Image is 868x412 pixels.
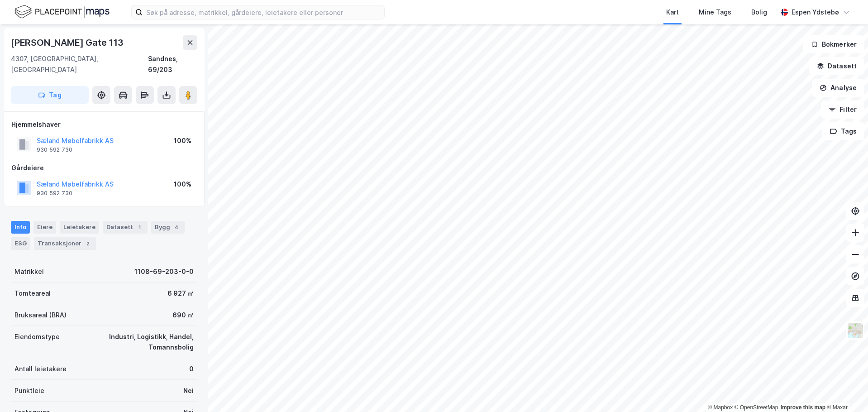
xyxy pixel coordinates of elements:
div: Antall leietakere [14,364,67,374]
div: Bolig [751,7,767,18]
iframe: Chat Widget [823,369,868,412]
div: Mine Tags [699,7,731,18]
button: Tags [822,122,864,140]
div: Bygg [151,221,185,234]
div: 1 [135,223,144,232]
input: Søk på adresse, matrikkel, gårdeiere, leietakere eller personer [143,5,384,19]
div: 6 927 ㎡ [167,288,194,299]
div: 4 [172,223,181,232]
div: Leietakere [60,221,99,234]
div: Info [11,221,30,234]
div: 1108-69-203-0-0 [134,266,194,277]
div: Eiere [33,221,56,234]
div: 4307, [GEOGRAPHIC_DATA], [GEOGRAPHIC_DATA] [11,53,148,75]
a: Mapbox [708,404,733,411]
div: 2 [83,239,92,248]
img: Z [847,322,864,339]
img: logo.f888ab2527a4732fd821a326f86c7f29.svg [14,4,110,20]
div: 930 592 730 [37,190,72,197]
div: Datasett [103,221,148,234]
div: 690 ㎡ [172,310,194,321]
button: Bokmerker [803,35,864,53]
div: 100% [174,179,191,190]
div: Kontrollprogram for chat [823,369,868,412]
div: Sandnes, 69/203 [148,53,197,75]
div: Eiendomstype [14,331,60,342]
div: 930 592 730 [37,146,72,153]
div: Nei [183,385,194,396]
div: Industri, Logistikk, Handel, Tomannsbolig [71,331,194,353]
button: Datasett [809,57,864,75]
a: Improve this map [781,404,825,411]
div: [PERSON_NAME] Gate 113 [11,35,125,50]
div: Hjemmelshaver [11,119,197,130]
button: Analyse [812,79,864,97]
div: 100% [174,135,191,146]
div: 0 [189,364,194,374]
div: Bruksareal (BRA) [14,310,67,321]
div: Kart [666,7,679,18]
div: Transaksjoner [34,237,96,250]
div: Gårdeiere [11,163,197,173]
div: Espen Ydstebø [792,7,839,18]
div: Matrikkel [14,266,44,277]
div: Punktleie [14,385,44,396]
div: Tomteareal [14,288,51,299]
button: Filter [821,101,864,119]
div: ESG [11,237,30,250]
a: OpenStreetMap [734,404,778,411]
button: Tag [11,86,89,104]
